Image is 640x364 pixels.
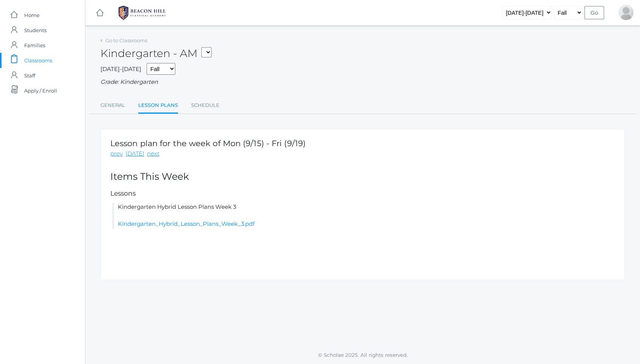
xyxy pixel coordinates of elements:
p: © Scholae 2025. All rights reserved. [85,351,640,359]
span: Families [24,38,45,53]
a: Kindergarten_Hybrid_Lesson_Plans_Week_3.pdf [118,220,255,227]
span: Classrooms [24,53,52,68]
span: Home [24,8,40,23]
span: Apply / Enroll [24,83,57,98]
li: Kindergarten Hybrid Lesson Plans Week 3 [112,203,615,228]
div: Grade: Kindergarten [100,78,625,86]
a: Schedule [191,98,220,113]
h2: Items This Week [110,171,615,182]
div: Amanda Intlekofer [618,5,634,20]
h2: Kindergarten - AM [100,48,212,59]
img: BHCALogos-05-308ed15e86a5a0abce9b8dd61676a3503ac9727e845dece92d48e8588c001991.png [114,3,170,22]
span: Students [24,23,46,38]
a: [DATE] [125,150,144,158]
a: Lesson Plans [138,98,178,114]
span: [DATE]-[DATE] [100,65,141,72]
a: prev [110,150,123,158]
a: General [100,98,125,113]
a: next [147,150,159,158]
h1: Lesson plan for the week of Mon (9/15) - Fri (9/19) [110,139,306,148]
span: Staff [24,68,35,83]
a: Go to Classrooms [105,37,147,43]
input: Go [584,6,604,19]
h5: Lessons [110,190,615,197]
